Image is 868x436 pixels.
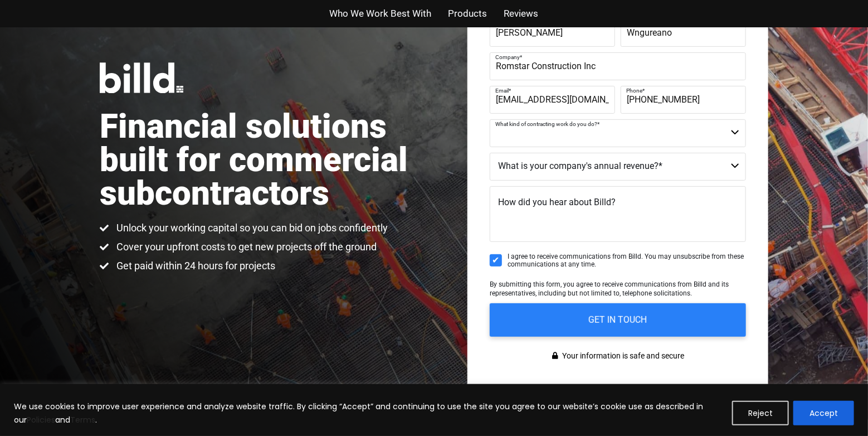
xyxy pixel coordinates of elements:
span: Unlock your working capital so you can bid on jobs confidently [114,221,388,235]
a: Terms [70,414,95,425]
span: Get paid within 24 hours for projects [114,259,275,273]
span: By submitting this form, you agree to receive communications from Billd and its representatives, ... [490,280,729,297]
button: Reject [732,401,789,425]
span: Phone [626,88,642,94]
span: I agree to receive communications from Billd. You may unsubscribe from these communications at an... [508,253,746,269]
span: How did you hear about Billd? [498,197,616,207]
span: Your information is safe and secure [560,348,685,364]
button: Accept [793,401,854,425]
input: GET IN TOUCH [490,303,746,337]
span: Company [495,54,520,60]
a: Who We Work Best With [330,6,432,22]
p: We use cookies to improve user experience and analyze website traffic. By clicking “Accept” and c... [14,400,724,427]
a: Products [448,6,487,22]
span: Cover your upfront costs to get new projects off the ground [114,240,377,254]
a: Reviews [504,6,539,22]
input: I agree to receive communications from Billd. You may unsubscribe from these communications at an... [490,254,502,267]
span: Email [495,88,509,94]
h1: Financial solutions built for commercial subcontractors [100,110,434,210]
a: Policies [27,414,55,425]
